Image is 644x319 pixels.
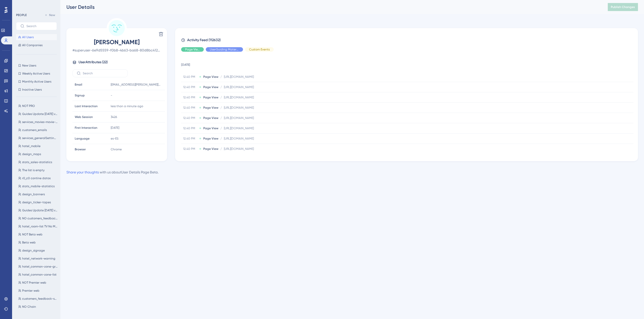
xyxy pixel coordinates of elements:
span: hotel_room-list TV No Mobile [22,224,58,228]
span: Guides Update [DATE] v4.86 [22,208,58,212]
time: less than a minute ago [111,104,143,108]
button: All Companies [16,42,57,48]
button: design_banners [16,191,60,197]
button: The list is empty [16,167,60,173]
span: Inactive Users [22,88,42,92]
span: design_ticker-tapes [22,200,51,204]
span: es-ES [111,137,118,141]
span: [URL][DOMAIN_NAME] [224,116,254,120]
button: All Users [16,34,57,40]
span: / [220,116,222,120]
span: User Attributes ( 22 ) [78,59,108,65]
span: NOT PRO [22,104,35,108]
span: Browser [75,147,86,151]
button: design_ticker-tapes [16,199,60,205]
span: Page View [203,126,218,130]
span: [URL][DOMAIN_NAME] [224,95,254,99]
span: # superuser-6e9d5559-f0b8-4b63-ba68-80d8bc412eed [72,47,161,53]
span: All Companies [22,43,43,47]
span: Publish Changes [611,5,635,9]
span: customers_emails [22,128,47,132]
button: r0_c0 contine datos [16,175,60,181]
span: customers_feedback-settings [22,297,58,301]
span: Last Interaction [75,104,98,108]
span: Email [75,83,82,87]
span: Web Session [75,115,93,119]
span: Weekly Active Users [22,72,50,76]
span: design_signage [22,248,45,252]
button: hotel_common-zone-list [16,272,60,278]
span: r0_c0 contine datos [22,176,51,180]
span: Page View [203,147,218,151]
button: New Users [16,62,57,69]
span: / [220,75,222,79]
span: hotel_network-warning [22,257,55,261]
span: 12.40 PM [183,106,197,110]
span: 12.40 PM [183,95,197,99]
span: Custom Events [249,47,270,51]
span: [URL][DOMAIN_NAME] [224,137,254,141]
button: design_signage [16,247,60,253]
button: services_generalSettings MOVIES [16,135,60,141]
span: Beta web [22,240,36,244]
span: NO Chain [22,305,36,309]
span: hotel_mobile [22,144,41,148]
button: services_movies-movie-catalogue [16,119,60,125]
input: Search [26,24,53,28]
span: design_banners [22,192,45,196]
button: customers_feedback-settings [16,296,60,302]
span: Monthly Active Users [22,80,51,84]
button: customers_emails [16,127,60,133]
button: hotel_common-zone-groups [16,264,60,270]
span: / [220,85,222,89]
time: [DATE] [111,126,119,130]
span: Page View [203,85,218,89]
span: Language [75,137,90,141]
span: 12.40 PM [183,75,197,79]
button: hotel_mobile [16,143,60,149]
button: stats_mobile-statistics [16,183,60,189]
span: [PERSON_NAME] [72,38,161,46]
span: design_maps [22,152,41,156]
span: [URL][DOMAIN_NAME] [224,106,254,110]
span: hotel_common-zone-groups [22,265,58,269]
button: NO Chain [16,304,60,310]
span: [EMAIL_ADDRESS][PERSON_NAME][DOMAIN_NAME] [111,83,161,87]
button: Publish Changes [608,3,638,11]
button: Inactive Users [16,87,57,93]
span: The list is empty [22,168,45,172]
span: Signup [75,93,85,97]
span: / [220,137,222,141]
span: [URL][DOMAIN_NAME] [224,75,254,79]
button: hotel_network-warning [16,256,60,262]
span: / [220,147,222,151]
span: / [220,106,222,110]
span: 3426 [111,115,117,119]
button: design_maps [16,151,60,157]
span: [URL][DOMAIN_NAME] [224,85,254,89]
button: Weekly Active Users [16,71,57,77]
button: NOT PRO [16,103,60,109]
td: [DATE] [181,56,633,72]
input: Search [83,72,124,75]
span: Page View [203,95,218,99]
span: 12.40 PM [183,85,197,89]
button: Beta web [16,239,60,245]
span: First Interaction [75,126,97,130]
span: Chrome [111,147,122,151]
span: [URL][DOMAIN_NAME] [224,126,254,130]
span: Premier web [22,289,39,293]
span: / [220,95,222,99]
span: services_movies-movie-catalogue [22,120,58,124]
span: NOT Premier web [22,281,46,285]
span: services_generalSettings MOVIES [22,136,58,140]
button: Monthly Active Users [16,79,57,85]
a: Share your thoughts [66,170,99,174]
button: NO customers_feedback-settings [16,215,60,221]
span: 12.40 PM [183,116,197,120]
button: NOT Premier web [16,280,60,286]
span: NOT Beta web [22,232,43,236]
button: Guides Update [DATE] v4.86 [16,207,60,213]
span: New [49,13,55,17]
span: Guides Update [DATE] v4.89 [22,112,58,116]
